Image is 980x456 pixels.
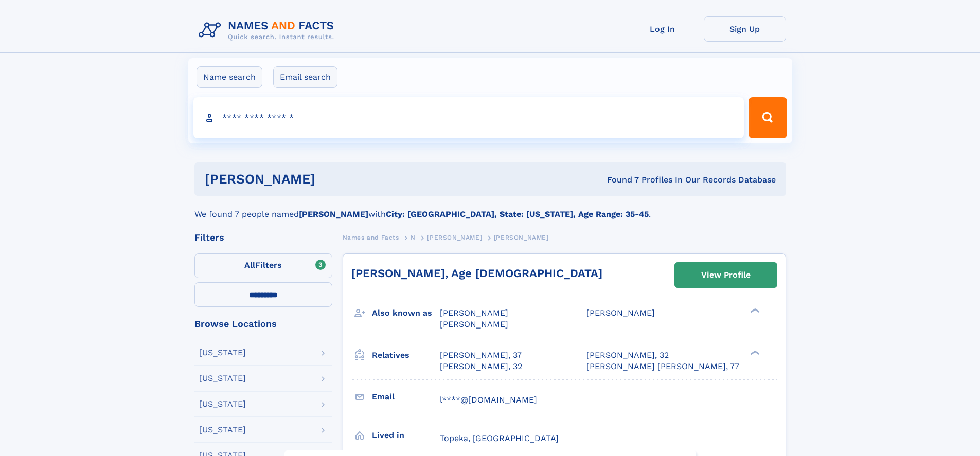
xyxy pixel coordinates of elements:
div: [US_STATE] [199,349,246,357]
div: ❯ [748,349,760,356]
a: [PERSON_NAME], 32 [586,350,669,361]
div: [US_STATE] [199,374,246,382]
h3: Lived in [372,427,440,444]
div: [US_STATE] [199,400,246,408]
h3: Email [372,388,440,406]
span: [PERSON_NAME] [586,308,655,318]
h3: Also known as [372,304,440,322]
h1: [PERSON_NAME] [205,173,461,186]
a: [PERSON_NAME], 37 [440,350,522,361]
a: [PERSON_NAME] [PERSON_NAME], 77 [586,361,739,372]
div: We found 7 people named with . [194,196,786,221]
a: Sign Up [704,16,786,42]
label: Name search [197,66,262,88]
span: [PERSON_NAME] [440,308,508,318]
span: N [411,234,416,241]
img: Logo Names and Facts [194,16,343,44]
span: [PERSON_NAME] [494,234,549,241]
a: Names and Facts [343,231,399,244]
input: search input [193,97,744,138]
button: Search Button [749,97,787,138]
span: [PERSON_NAME] [440,319,508,329]
div: Browse Locations [194,319,332,329]
div: View Profile [701,263,751,287]
a: [PERSON_NAME], Age [DEMOGRAPHIC_DATA] [351,267,602,280]
div: ❯ [748,307,760,314]
div: Found 7 Profiles In Our Records Database [461,174,776,186]
a: N [411,231,416,244]
span: Topeka, [GEOGRAPHIC_DATA] [440,433,559,443]
div: [US_STATE] [199,426,246,434]
div: Filters [194,233,332,242]
b: [PERSON_NAME] [299,209,368,219]
span: [PERSON_NAME] [427,234,482,241]
a: View Profile [675,263,777,287]
b: City: [GEOGRAPHIC_DATA], State: [US_STATE], Age Range: 35-45 [386,209,649,219]
a: [PERSON_NAME], 32 [440,361,522,372]
a: Log In [621,16,704,42]
span: All [244,260,255,270]
a: [PERSON_NAME] [427,231,482,244]
h3: Relatives [372,346,440,364]
label: Filters [194,253,332,278]
label: Email search [273,66,337,88]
